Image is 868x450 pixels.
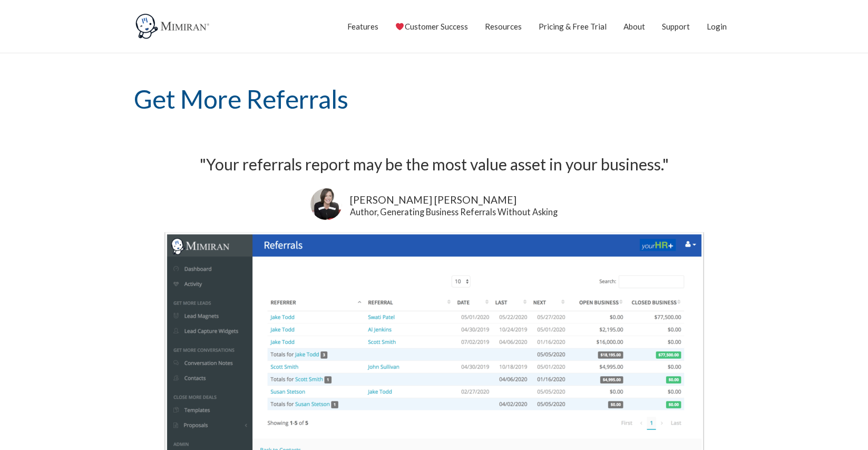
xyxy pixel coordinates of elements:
[134,54,735,145] h1: Get More Referrals
[134,13,213,40] img: Mimiran CRM
[347,13,378,40] a: Features
[350,193,558,208] div: [PERSON_NAME] [PERSON_NAME]
[310,188,342,220] img: Stacey Brown Randall
[623,13,645,40] a: About
[662,13,690,40] a: Support
[395,13,467,40] a: Customer Success
[539,13,607,40] a: Pricing & Free Trial
[396,23,404,31] img: ❤️
[707,13,727,40] a: Login
[485,13,522,40] a: Resources
[350,208,558,216] div: Author, Generating Business Referrals Without Asking
[134,150,735,178] div: "Your referrals report may be the most value asset in your business."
